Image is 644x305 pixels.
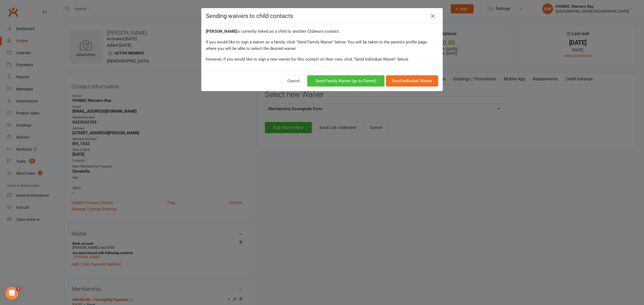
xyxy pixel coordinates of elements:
[206,13,438,19] h4: Sending waivers to child contacts
[386,75,438,87] button: Send Individual Waiver
[307,75,385,87] button: Send Family Waiver (go to Parent)
[206,39,438,52] div: If you would like to sign a waiver as a family, click "Send Family Waiver" below. You will be tak...
[429,12,437,20] a: Close
[206,28,438,35] div: is currently linked as a child to another Clubworx contact.
[206,56,438,62] div: However, if you would like to sign a new waiver for this contact on their own, click "Send Indivi...
[16,287,21,291] span: 1
[206,29,237,34] strong: [PERSON_NAME]
[281,75,306,87] button: Cancel
[5,287,18,300] iframe: Intercom live chat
